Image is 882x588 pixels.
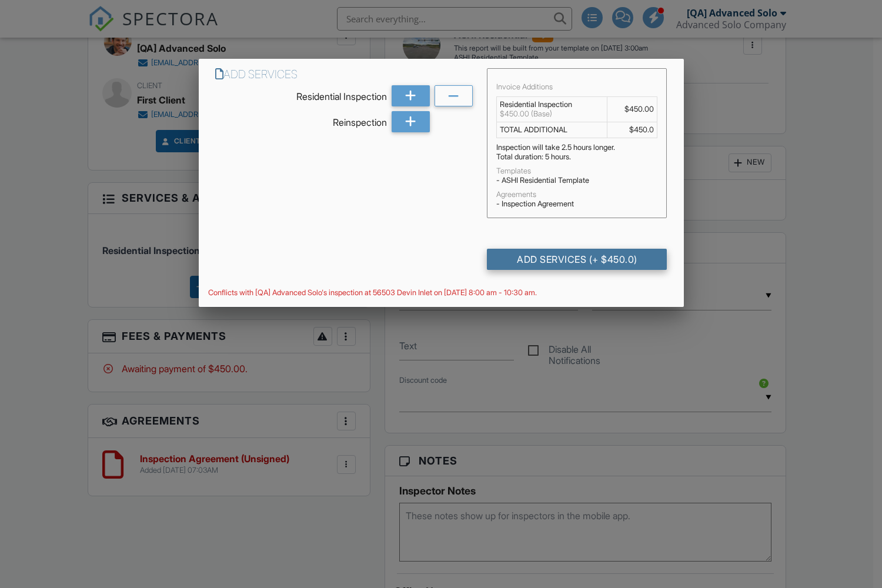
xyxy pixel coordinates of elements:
[497,97,607,122] td: Residential Inspection
[215,68,473,81] h6: Add Services
[215,85,387,103] div: Residential Inspection
[496,82,657,92] div: Invoice Additions
[487,249,667,270] div: Add Services (+ $450.0)
[496,166,657,176] div: Templates
[500,109,604,119] div: $450.00 (Base)
[496,176,657,185] div: - ASHI Residential Template
[199,288,684,298] div: Conflicts with [QA] Advanced Solo's inspection at 56503 Devin Inlet on [DATE] 8:00 am - 10:30 am.
[215,111,387,129] div: Reinspection
[497,122,607,138] td: TOTAL ADDITIONAL
[496,199,657,209] div: - Inspection Agreement
[496,190,657,199] div: Agreements
[496,143,657,152] div: Inspection will take 2.5 hours longer.
[607,97,657,122] td: $450.00
[607,122,657,138] td: $450.0
[496,152,657,162] div: Total duration: 5 hours.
